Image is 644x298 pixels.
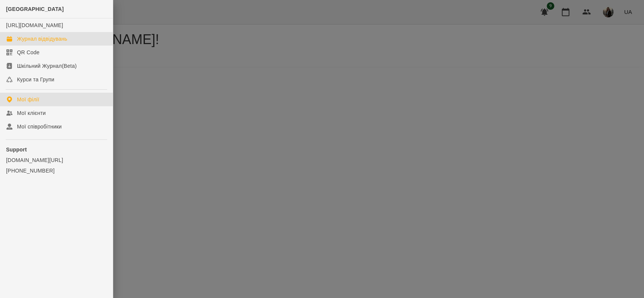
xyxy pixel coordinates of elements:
[6,167,107,174] a: [PHONE_NUMBER]
[6,22,63,28] a: [URL][DOMAIN_NAME]
[6,6,64,12] span: [GEOGRAPHIC_DATA]
[6,146,107,153] p: Support
[17,35,67,43] div: Журнал відвідувань
[17,96,39,103] div: Мої філії
[17,123,62,130] div: Мої співробітники
[17,109,46,117] div: Мої клієнти
[17,76,54,83] div: Курси та Групи
[6,156,107,164] a: [DOMAIN_NAME][URL]
[17,49,40,56] div: QR Code
[17,62,77,70] div: Шкільний Журнал(Beta)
